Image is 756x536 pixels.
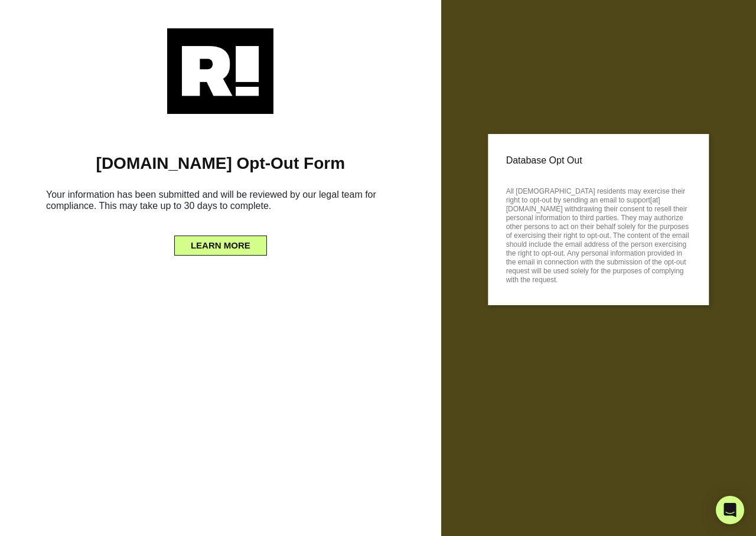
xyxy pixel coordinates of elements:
img: Retention.com [167,28,273,114]
a: LEARN MORE [174,237,267,247]
div: Open Intercom Messenger [716,496,744,524]
button: LEARN MORE [174,236,267,256]
p: All [DEMOGRAPHIC_DATA] residents may exercise their right to opt-out by sending an email to suppo... [506,184,691,285]
p: Database Opt Out [506,152,691,169]
h1: [DOMAIN_NAME] Opt-Out Form [18,153,423,174]
h6: Your information has been submitted and will be reviewed by our legal team for compliance. This m... [18,184,423,221]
